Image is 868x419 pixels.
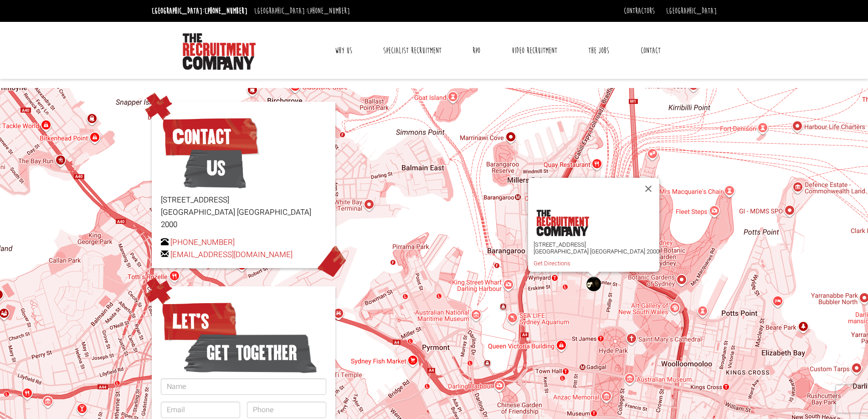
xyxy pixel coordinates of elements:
li: [GEOGRAPHIC_DATA]: [149,4,250,18]
a: [PHONE_NUMBER] [170,237,235,248]
a: [PHONE_NUMBER] [307,6,350,16]
a: Why Us [328,39,359,62]
a: Video Recruitment [505,39,564,62]
a: [EMAIL_ADDRESS][DOMAIN_NAME] [170,249,293,260]
a: Get Directions [534,260,570,267]
p: [STREET_ADDRESS] [GEOGRAPHIC_DATA] [GEOGRAPHIC_DATA] 2000 [534,241,659,255]
a: RPO [466,39,487,62]
span: get together [184,330,317,376]
input: Name [161,378,326,395]
span: Us [184,145,246,191]
img: the-recruitment-company.png [536,210,589,236]
a: The Jobs [581,39,616,62]
a: [GEOGRAPHIC_DATA] [666,6,717,16]
input: Email [161,402,240,418]
li: [GEOGRAPHIC_DATA]: [252,4,352,18]
a: [PHONE_NUMBER] [205,6,247,16]
a: Contact [634,39,668,62]
span: Let’s [161,299,238,344]
p: [STREET_ADDRESS] [GEOGRAPHIC_DATA] [GEOGRAPHIC_DATA] 2000 [161,194,326,231]
a: Specialist Recruitment [376,39,448,62]
div: The Recruitment Company [586,277,601,291]
img: The Recruitment Company [183,33,256,70]
a: Contractors [624,6,655,16]
button: Close [637,178,659,200]
input: Phone [247,402,326,418]
span: Contact [161,114,260,160]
